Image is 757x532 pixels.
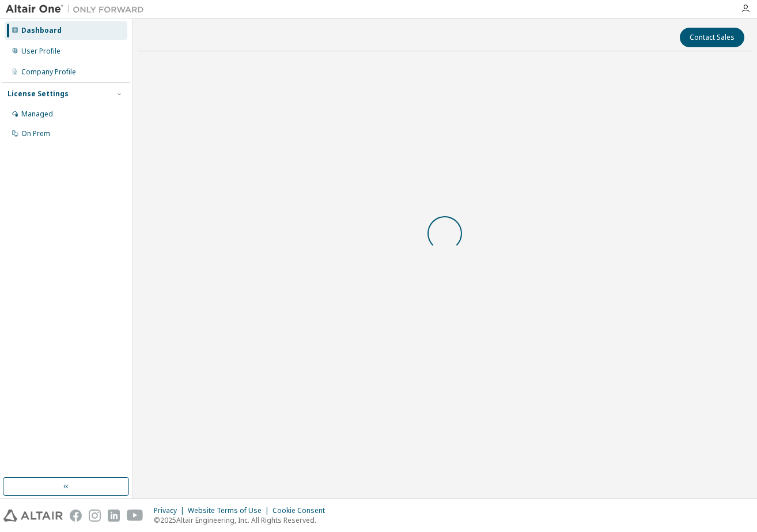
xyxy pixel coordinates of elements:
[21,129,50,138] div: On Prem
[108,510,120,522] img: linkedin.svg
[154,506,188,515] div: Privacy
[154,515,332,525] p: © 2025 Altair Engineering, Inc. All Rights Reserved.
[7,89,69,99] div: License Settings
[70,510,82,522] img: facebook.svg
[21,110,53,119] div: Managed
[21,47,60,56] div: User Profile
[3,510,63,522] img: altair_logo.svg
[680,28,744,47] button: Contact Sales
[272,506,332,515] div: Cookie Consent
[89,510,101,522] img: instagram.svg
[21,67,76,77] div: Company Profile
[6,3,150,15] img: Altair One
[127,510,143,522] img: youtube.svg
[188,506,272,515] div: Website Terms of Use
[21,26,62,35] div: Dashboard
